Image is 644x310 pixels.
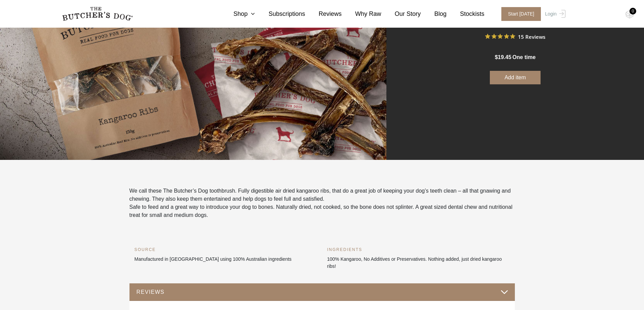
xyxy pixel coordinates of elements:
a: Shop [220,9,255,19]
a: Reviews [305,9,342,19]
p: Manufactured in [GEOGRAPHIC_DATA] using 100% Australian ingredients [135,256,317,263]
div: 0 [629,8,636,15]
img: TBD_Cart-Empty.png [625,10,634,19]
button: Rated 4.9 out of 5 stars from 15 reviews. Jump to reviews. [485,31,545,41]
span: Start [DATE] [501,7,541,21]
p: 100% Kangaroo, No Additives or Preservatives. Nothing added, just dried kangaroo ribs! [327,256,510,270]
a: Why Raw [342,9,381,19]
span: 19.45 [498,54,511,60]
p: We call these The Butcher’s Dog toothbrush. Fully digestible air dried kangaroo ribs, that do a g... [129,187,515,203]
a: Start [DATE] [495,7,544,21]
a: Login [543,7,565,21]
h6: SOURCE [135,246,317,253]
button: REVIEWS [136,287,508,297]
button: Add item [490,71,541,84]
a: Blog [421,9,447,19]
span: one time [512,54,535,60]
a: Stockists [447,9,484,19]
p: Safe to feed and a great way to introduce your dog to bones. Naturally dried, not cooked, so the ... [129,203,515,219]
a: Subscriptions [255,9,305,19]
a: Our Story [381,9,421,19]
span: $ [495,54,498,60]
h6: INGREDIENTS [327,246,510,253]
span: 15 Reviews [518,31,545,41]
